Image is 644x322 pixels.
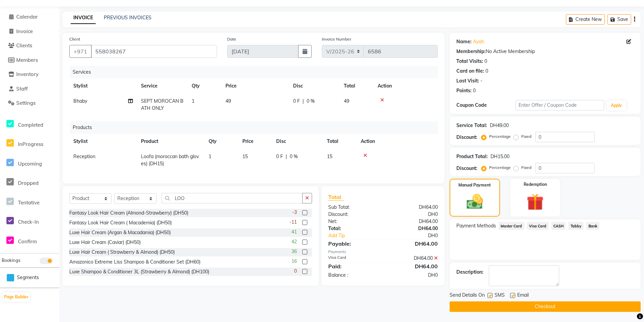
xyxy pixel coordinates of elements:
span: 0 F [293,98,300,105]
span: Completed [18,122,43,128]
div: Luxe Shampoo & Conditioner 3L (Strawberry & Almond) (DH100) [69,268,209,275]
th: Price [238,134,272,149]
span: Payment Methods [456,222,496,229]
span: Visa Card [527,222,549,230]
input: Search by Name/Mobile/Email/Code [91,45,217,58]
span: Master Card [499,222,524,230]
label: Manual Payment [458,182,491,188]
label: Percentage [489,133,511,140]
span: Dropped [18,180,39,186]
span: Loofa (moroccan bath gloves) (DH15) [141,153,199,167]
a: Staff [2,85,57,93]
span: 49 [344,98,349,104]
div: Luxe Hair Cream ( Strawberry & Almond) (DH50) [69,249,175,256]
span: Check-In [18,219,39,225]
div: DH64.00 [383,262,443,270]
div: DH64.00 [383,255,443,262]
span: | [303,98,304,105]
span: Bhaby [73,98,87,104]
span: Members [16,57,38,63]
div: 0 [473,87,476,94]
span: Calendar [16,14,38,20]
img: _cash.svg [461,192,488,211]
th: Total [323,134,357,149]
th: Price [221,78,289,94]
span: Tentative [18,199,40,206]
a: PREVIOUS INVOICES [104,15,151,21]
div: Membership: [456,48,486,55]
div: DH15.00 [491,153,509,160]
div: DH64.00 [383,218,443,225]
span: 0 % [307,98,315,105]
th: Total [340,78,374,94]
input: Search or Scan [162,193,303,203]
input: Enter Offer / Coupon Code [516,100,604,110]
span: InProgress [18,141,43,147]
th: Stylist [69,78,137,94]
th: Stylist [69,134,137,149]
a: Add Tip [323,232,393,239]
span: Inventory [16,71,39,77]
div: Discount: [323,211,383,218]
div: Amazonico Extreme Liss Shampoo & Conditioner Set (DH60) [69,258,200,266]
div: DH64.00 [383,240,443,248]
div: 0 [484,58,487,65]
th: Action [357,134,438,149]
span: 15 [327,153,332,159]
div: Total: [323,225,383,232]
span: Reception [73,153,95,159]
button: +971 [69,45,92,58]
span: 0 % [290,153,298,160]
div: DH0 [383,272,443,279]
span: Staff [16,85,28,92]
th: Service [137,78,188,94]
a: INVOICE [71,12,96,24]
div: Discount: [456,165,477,172]
th: Action [374,78,438,94]
div: Last Visit: [456,77,479,84]
img: _gift.svg [521,192,549,213]
span: Confirm [18,238,37,245]
span: 42 [291,238,297,245]
div: Products [70,121,443,134]
label: Fixed [521,165,531,171]
span: CASH [551,222,566,230]
span: Clients [16,42,32,49]
a: Members [2,56,57,64]
div: - [480,77,482,84]
div: Service Total: [456,122,487,129]
a: Invoice [2,28,57,35]
a: Inventory [2,71,57,78]
div: Balance : [323,272,383,279]
span: SEPT MOROCAN BATH ONLY [141,98,184,111]
label: Fixed [521,133,531,140]
div: Name: [456,38,472,45]
button: Save [607,14,631,25]
div: Net: [323,218,383,225]
th: Disc [272,134,323,149]
span: 41 [291,228,297,236]
div: Description: [456,269,483,276]
span: Upcoming [18,160,42,167]
div: No Active Membership [456,48,634,55]
div: Services [70,66,443,78]
label: Invoice Number [322,36,351,42]
span: Settings [16,100,35,106]
span: 0 [294,268,297,275]
div: Fantasy Look Hair Cream (Almond-Strawberry) (DH50) [69,209,188,217]
div: DH64.00 [383,204,443,211]
div: DH49.00 [490,122,509,129]
span: Segments [17,274,39,281]
div: DH64.00 [383,225,443,232]
span: Total [328,194,344,201]
span: 0 F [276,153,283,160]
span: 49 [225,98,231,104]
div: Fantasy Look Hair Cream ( Macademia) (DH50) [69,219,172,226]
label: Percentage [489,165,511,171]
th: Qty [188,78,221,94]
div: Payments [328,249,438,255]
div: Visa Card [323,255,383,262]
span: Email [517,292,529,300]
div: 0 [485,68,488,75]
div: Luxe Hair Cream (Caviar) (DH50) [69,239,141,246]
